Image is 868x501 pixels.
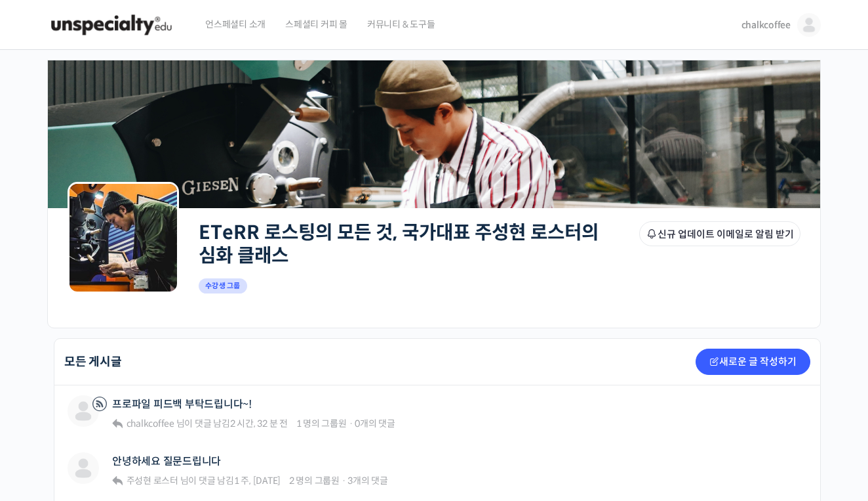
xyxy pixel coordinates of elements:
[127,418,174,429] span: chalkcoffee
[125,418,288,429] span: 님이 댓글 남김
[125,475,178,487] a: 주성현 로스터
[64,356,122,368] h2: 모든 게시글
[355,418,395,429] span: 0개의 댓글
[125,418,174,429] a: chalkcoffee
[234,475,281,487] a: 1 주, [DATE]
[68,182,179,294] img: Group logo of ETeRR 로스팅의 모든 것, 국가대표 주성현 로스터의 심화 클래스
[199,278,247,294] span: 수강생 그룹
[112,398,252,410] a: 프로파일 피드백 부탁드립니다~!
[230,418,288,429] a: 2 시간, 32 분 전
[349,418,353,429] span: ·
[112,455,221,468] a: 안녕하세요 질문드립니다
[639,221,800,246] button: 신규 업데이트 이메일로 알림 받기
[696,349,810,375] a: 새로운 글 작성하기
[741,19,791,31] span: chalkcoffee
[342,475,346,487] span: ·
[296,418,347,429] span: 1 명의 그룹원
[127,475,178,487] span: 주성현 로스터
[289,475,340,487] span: 2 명의 그룹원
[125,475,281,487] span: 님이 댓글 남김
[347,475,388,487] span: 3개의 댓글
[199,221,599,267] a: ETeRR 로스팅의 모든 것, 국가대표 주성현 로스터의 심화 클래스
